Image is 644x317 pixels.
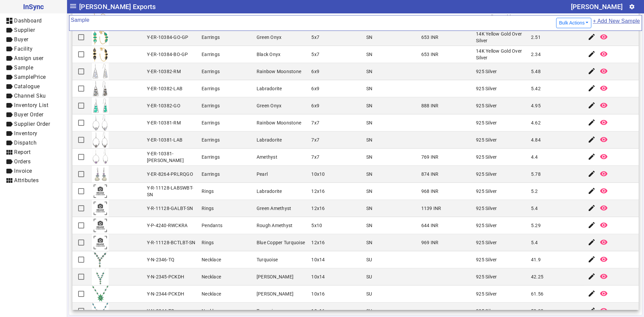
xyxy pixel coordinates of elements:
[531,290,543,297] div: 61.56
[600,187,608,195] mat-icon: remove_red_eye
[421,205,441,212] div: 1139 INR
[14,177,39,183] span: Attributes
[476,31,527,44] div: 14K Yellow Gold Over Silver
[600,101,608,109] mat-icon: remove_red_eye
[588,238,596,246] mat-icon: edit
[556,18,592,28] button: Bulk Actions
[311,34,319,41] div: 5x7
[14,93,46,99] span: Channel Sku
[366,273,372,280] div: SU
[14,140,37,146] span: Dispatch
[311,239,325,246] div: 12x16
[311,102,319,109] div: 6x9
[147,171,193,177] div: Y-ER-8264-PRLRQGO
[531,34,541,41] div: 2.51
[600,221,608,229] mat-icon: remove_red_eye
[571,1,623,12] div: [PERSON_NAME]
[92,234,109,251] img: comingsoon.png
[14,74,46,80] span: SamplePrice
[311,85,319,92] div: 6x9
[600,238,608,246] mat-icon: remove_red_eye
[5,176,13,184] mat-icon: view_module
[588,221,596,229] mat-icon: edit
[147,205,193,212] div: Y-R-11128-GALBT-SN
[600,204,608,212] mat-icon: remove_red_eye
[14,46,33,52] span: Facility
[311,188,325,195] div: 12x16
[600,50,608,58] mat-icon: remove_red_eye
[531,188,538,195] div: 5.2
[588,153,596,161] mat-icon: edit
[257,34,282,41] div: Green Onyx
[366,239,373,246] div: SN
[476,102,497,109] div: 925 Silver
[202,290,221,297] div: Necklace
[531,273,543,280] div: 42.25
[421,222,439,229] div: 644 INR
[629,4,635,10] mat-icon: settings
[588,84,596,92] mat-icon: edit
[257,290,293,297] div: [PERSON_NAME]
[5,101,13,109] mat-icon: label
[588,118,596,126] mat-icon: edit
[311,205,325,212] div: 12x16
[92,131,109,148] img: 1e10cf81-92ac-4325-9994-a599a94a6288
[257,68,301,75] div: Rainbow Moonstone
[476,154,497,160] div: 925 Silver
[202,119,220,126] div: Earrings
[476,188,497,195] div: 925 Silver
[476,205,497,212] div: 925 Silver
[600,118,608,126] mat-icon: remove_red_eye
[5,83,13,91] mat-icon: label
[421,171,439,177] div: 874 INR
[366,222,373,229] div: SN
[421,102,439,109] div: 888 INR
[202,34,220,41] div: Earrings
[14,17,42,24] span: Dashboard
[202,308,221,314] div: Necklace
[588,204,596,212] mat-icon: edit
[257,171,268,177] div: Pearl
[92,217,109,234] img: comingsoon.png
[592,17,640,29] a: + Add New Sample
[92,149,109,165] img: 46fad302-c46c-4321-a48e-a5a0dd7cde31
[421,239,439,246] div: 969 INR
[588,187,596,195] mat-icon: edit
[147,102,180,109] div: Y-ER-10382-GO
[147,273,184,280] div: Y-N-2345-PCKDH
[476,290,497,297] div: 925 Silver
[257,119,301,126] div: Rainbow Moonstone
[5,129,13,138] mat-icon: label
[588,170,596,178] mat-icon: edit
[147,51,188,58] div: Y-ER-10384-BO-GP
[202,205,214,212] div: Rings
[600,84,608,92] mat-icon: remove_red_eye
[92,166,109,182] img: fc650671-0767-4822-9a64-faea5dca9abc
[366,154,373,160] div: SN
[311,308,325,314] div: 10x16
[366,102,373,109] div: SN
[311,256,325,263] div: 10x14
[5,158,13,166] mat-icon: label
[257,85,282,92] div: Labradorite
[531,85,541,92] div: 5.42
[600,67,608,75] mat-icon: remove_red_eye
[5,139,13,147] mat-icon: label
[147,308,175,314] div: Y-N-2344-TQ
[69,2,77,10] mat-icon: menu
[5,17,13,25] mat-icon: dashboard
[5,1,61,12] span: InSync
[366,68,373,75] div: SN
[311,137,319,143] div: 7x7
[147,85,183,92] div: Y-ER-10382-LAB
[5,92,13,100] mat-icon: label
[531,137,541,143] div: 4.84
[600,33,608,41] mat-icon: remove_red_eye
[257,102,282,109] div: Green Onyx
[5,26,13,34] mat-icon: label
[600,272,608,280] mat-icon: remove_red_eye
[476,137,497,143] div: 925 Silver
[600,289,608,298] mat-icon: remove_red_eye
[531,119,541,126] div: 4.62
[476,48,527,61] div: 14K Yellow Gold Over Silver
